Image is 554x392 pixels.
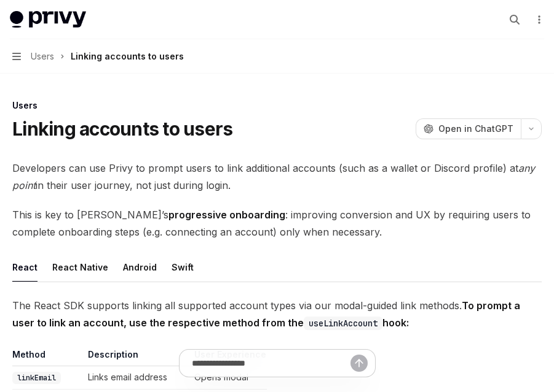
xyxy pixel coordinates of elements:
[12,159,542,194] span: Developers can use Privy to prompt users to link additional accounts (such as a wallet or Discord...
[71,49,184,64] div: Linking accounts to users
[12,118,232,140] h1: Linking accounts to users
[172,253,194,282] button: Swift
[168,209,285,221] strong: progressive onboarding
[123,253,157,282] button: Android
[438,123,513,135] span: Open in ChatGPT
[12,253,38,282] button: React
[304,317,382,330] code: useLinkAccount
[52,253,108,282] button: React Native
[12,297,542,331] span: The React SDK supports linking all supported account types via our modal-guided link methods.
[416,118,521,139] button: Open in ChatGPT
[31,49,54,64] span: Users
[12,206,542,240] span: This is key to [PERSON_NAME]’s : improving conversion and UX by requiring users to complete onboa...
[532,11,544,28] button: More actions
[12,99,542,112] div: Users
[350,355,368,372] button: Send message
[10,11,86,28] img: light logo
